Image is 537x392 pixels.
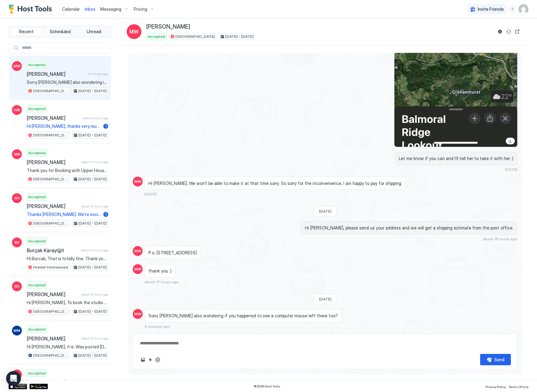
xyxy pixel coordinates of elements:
span: Pricing [134,6,147,12]
span: [GEOGRAPHIC_DATA] [33,309,68,314]
span: [DATE] [144,192,157,196]
span: BK [14,240,19,245]
span: [GEOGRAPHIC_DATA] [33,353,68,358]
span: MW [134,266,141,272]
span: about 14 hours ago [81,248,108,252]
button: ChatGPT Auto Reply [154,356,161,363]
span: 1 [105,124,107,128]
span: Accepted [28,282,45,288]
span: Hi [PERSON_NAME], thanks very much for that information! Looking forward to it 😊 [27,123,101,129]
span: [PERSON_NAME] [27,115,80,121]
span: Inbox [85,6,95,12]
span: [DATE] - [DATE] [78,221,107,226]
a: Google Play Store [30,384,48,389]
span: RD [14,284,20,289]
button: Scheduled [44,27,77,36]
span: about 16 hours ago [81,292,108,296]
span: P.o. [STREET_ADDRESS] [148,250,197,256]
span: [DATE] [319,209,331,214]
a: Calendar [62,6,80,12]
span: Hi Burcak, That is totally fine. Thank you for letting us know. Safe travels home [DATE]. 😊 Kind ... [27,256,108,261]
span: [GEOGRAPHIC_DATA] [33,88,68,94]
a: App Store [9,384,27,389]
span: [PERSON_NAME] [27,203,79,209]
span: [DATE] - [DATE] [225,34,254,39]
button: Send [480,354,511,365]
span: Let me know if you can and I’ll tell her to take it with her :) [399,156,513,161]
span: RH [14,195,20,201]
span: [DATE] - [DATE] [78,132,107,138]
span: Thanks [PERSON_NAME]. We’re excited about our stay! We’ll be celebrating 15 years of marriage. Ap... [27,212,101,217]
span: [DATE] - [DATE] [78,88,107,94]
span: Hi [PERSON_NAME], To book the studio as add on you can just mark your booking as 12 guests and it... [27,300,108,305]
a: Inbox [85,6,95,12]
button: Recent [10,27,43,36]
span: [DATE] [505,167,517,172]
span: Accepted [28,62,45,68]
span: Hidden Homestead [33,265,68,270]
div: tab-group [9,26,112,37]
span: Hi [PERSON_NAME], please send us your address and we will get a shipping estimate from the post o... [305,225,513,231]
span: MW [134,311,141,317]
a: Terms Of Use [508,383,528,390]
span: Unread [87,29,101,34]
span: Hi [PERSON_NAME], We won’t be able to make it at that time sorry. So sorry for the inconvenience,... [148,181,402,186]
div: Send [494,356,504,363]
span: [PERSON_NAME] [27,335,79,342]
span: Sorry [PERSON_NAME] also wondering if you happened to see a computer mouse left there too? [148,313,338,319]
button: Upload image [139,356,147,363]
a: Privacy Policy [486,383,506,390]
span: MW [134,179,141,184]
span: Privacy Policy [486,385,506,389]
span: [GEOGRAPHIC_DATA] [33,221,68,226]
span: Accepted [28,327,45,332]
span: 9 minutes ago [88,72,108,76]
span: [DATE] - [DATE] [78,176,107,182]
span: © 2025 Host Tools [254,384,280,388]
span: MR [14,151,20,157]
span: [PERSON_NAME] [27,379,79,386]
span: HM [14,107,20,113]
span: Accepted [148,34,165,39]
span: Recent [19,29,34,34]
span: [DATE] - [DATE] [78,309,107,314]
a: Download [506,138,515,144]
span: about 16 hours ago [81,336,108,340]
span: Invite Friends [478,6,504,12]
div: Open Intercom Messenger [6,371,21,386]
span: thank you :) [148,268,172,274]
button: Sync reservation [505,28,512,35]
span: about 11 hours ago [81,160,108,164]
span: Calendar [62,6,80,12]
span: [PERSON_NAME] [27,71,85,77]
span: Terms Of Use [508,385,528,389]
span: Accepted [28,106,45,112]
a: Host Tools Logo [9,5,55,14]
span: Accepted [28,194,45,200]
div: User profile [519,4,528,14]
span: [DATE] - [DATE] [78,353,107,358]
span: MW [14,63,21,69]
span: 9 minutes ago [144,324,170,329]
span: about 6 hours ago [82,116,108,120]
span: [DATE] - [DATE] [78,265,107,270]
span: Burçak Karayiğit [27,247,78,253]
span: about 18 hours ago [483,237,517,241]
span: Scheduled [50,29,71,34]
span: 1 [105,212,107,217]
span: [GEOGRAPHIC_DATA] [33,176,68,182]
span: [GEOGRAPHIC_DATA] [33,132,68,138]
span: MW [129,28,139,35]
button: Open reservation [514,28,521,35]
div: menu [509,6,516,13]
span: [GEOGRAPHIC_DATA] [176,34,215,39]
span: Thank you for Booking with Upper House! We hope you are looking forward to your stay. Check in an... [27,168,108,173]
button: Unread [77,27,110,36]
input: Input Field [19,43,111,53]
span: [PERSON_NAME] [146,23,190,30]
span: MW [134,248,141,254]
span: Accepted [28,238,45,244]
span: Sorry [PERSON_NAME] also wondering if you happened to see a computer mouse left there too? [27,80,108,85]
